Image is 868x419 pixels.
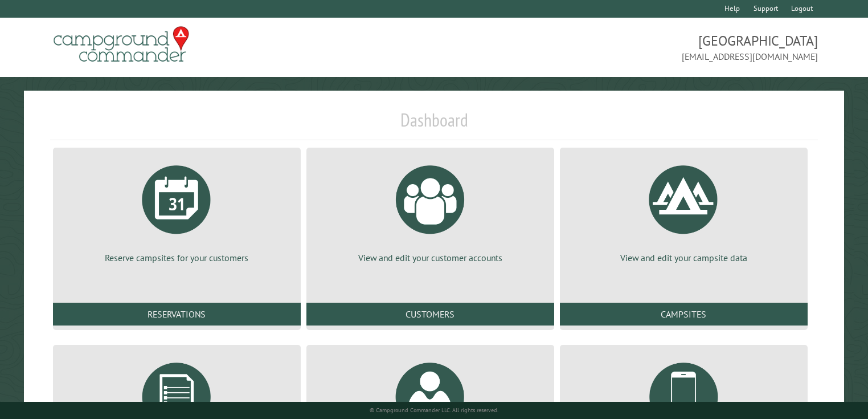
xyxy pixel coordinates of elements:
[434,31,818,63] span: [GEOGRAPHIC_DATA] [EMAIL_ADDRESS][DOMAIN_NAME]
[50,22,193,67] img: Campground Commander
[574,157,794,264] a: View and edit your campsite data
[320,251,541,264] p: View and edit your customer accounts
[53,303,301,326] a: Reservations
[306,303,554,326] a: Customers
[370,406,498,414] small: © Campground Commander LLC. All rights reserved.
[320,157,541,264] a: View and edit your customer accounts
[67,251,287,264] p: Reserve campsites for your customers
[560,303,808,326] a: Campsites
[50,109,818,140] h1: Dashboard
[67,157,287,264] a: Reserve campsites for your customers
[574,251,794,264] p: View and edit your campsite data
